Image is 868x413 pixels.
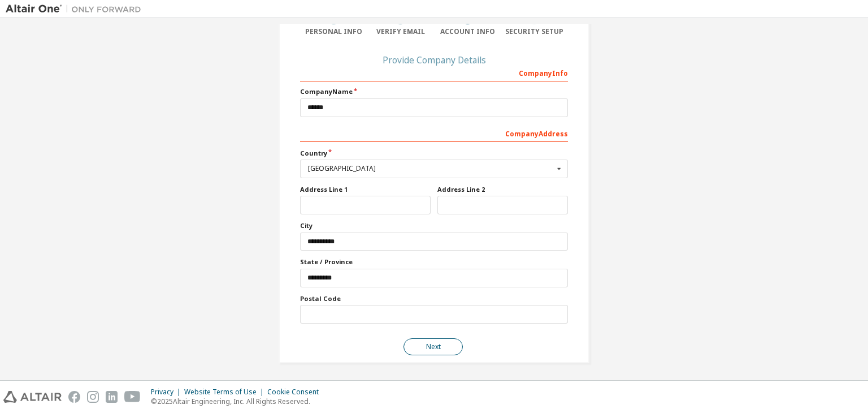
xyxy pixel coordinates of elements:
div: Company Info [300,63,568,81]
div: Personal Info [300,27,367,36]
div: Privacy [151,388,184,397]
img: instagram.svg [87,391,99,403]
img: youtube.svg [124,391,141,403]
div: Cookie Consent [267,388,325,397]
div: Company Address [300,124,568,142]
label: Country [300,149,568,158]
div: Verify Email [367,27,435,36]
div: Account Info [434,27,501,36]
img: linkedin.svg [106,391,118,403]
label: City [300,221,568,230]
label: Postal Code [300,294,568,303]
label: Address Line 1 [300,185,431,194]
div: [GEOGRAPHIC_DATA] [308,165,554,172]
button: Next [403,338,463,355]
label: Company Name [300,87,568,96]
p: © 2025 Altair Engineering, Inc. All Rights Reserved. [151,397,325,406]
img: altair_logo.svg [3,391,62,403]
div: Website Terms of Use [184,388,267,397]
img: facebook.svg [68,391,80,403]
div: Security Setup [501,27,568,36]
label: State / Province [300,257,568,266]
label: Address Line 2 [437,185,568,194]
img: Altair One [6,3,147,15]
div: Provide Company Details [300,57,568,63]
